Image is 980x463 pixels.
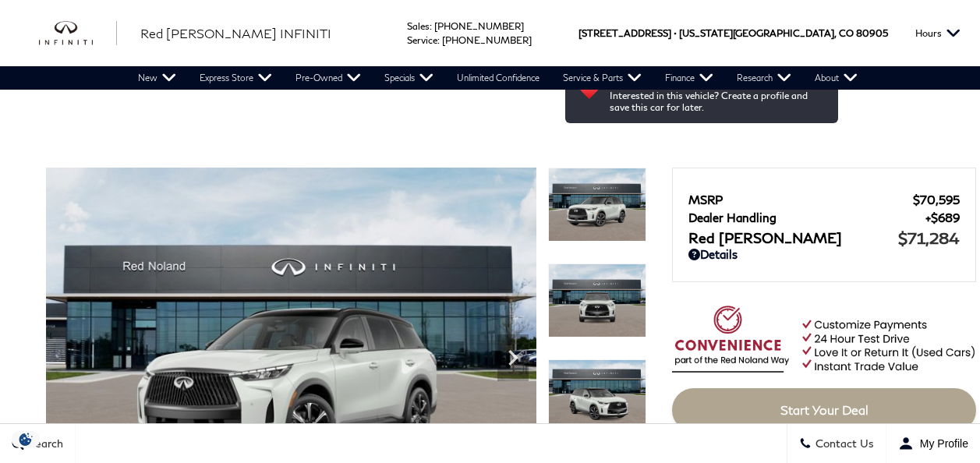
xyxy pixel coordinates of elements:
[548,359,646,433] img: New 2026 Radiant White/Black Obsidian INFINITI AUTOGRAPH AWD image 3
[925,210,960,224] span: $689
[284,66,373,90] a: Pre-Owned
[551,66,653,90] a: Service & Parts
[688,193,960,207] a: MSRP $70,595
[688,193,913,207] span: MSRP
[497,334,529,381] div: Next
[688,228,960,247] a: Red [PERSON_NAME] $71,284
[578,27,888,39] a: [STREET_ADDRESS] • [US_STATE][GEOGRAPHIC_DATA], CO 80905
[430,20,432,32] span: :
[24,437,63,451] span: Search
[914,437,968,450] span: My Profile
[688,247,960,261] a: Details
[445,66,551,90] a: Unlimited Confidence
[812,437,874,451] span: Contact Us
[39,21,117,46] a: infiniti
[653,66,725,90] a: Finance
[886,424,980,463] button: Open user profile menu
[434,20,524,32] a: [PHONE_NUMBER]
[39,21,117,46] img: INFINITI
[8,431,44,447] section: Click to Open Cookie Consent Modal
[407,20,430,32] span: Sales
[126,66,188,90] a: New
[672,388,976,432] a: Start Your Deal
[188,66,284,90] a: Express Store
[407,34,437,46] span: Service
[780,402,869,417] span: Start Your Deal
[8,431,44,447] img: Opt-Out Icon
[913,193,960,207] span: $70,595
[688,229,898,246] span: Red [PERSON_NAME]
[688,210,925,224] span: Dealer Handling
[437,34,440,46] span: :
[898,228,960,247] span: $71,284
[126,66,869,90] nav: Main Navigation
[373,66,445,90] a: Specials
[442,34,532,46] a: [PHONE_NUMBER]
[548,168,646,242] img: New 2026 Radiant White/Black Obsidian INFINITI AUTOGRAPH AWD image 1
[688,210,960,224] a: Dealer Handling $689
[803,66,869,90] a: About
[725,66,803,90] a: Research
[548,263,646,338] img: New 2026 Radiant White/Black Obsidian INFINITI AUTOGRAPH AWD image 2
[140,24,331,43] a: Red [PERSON_NAME] INFINITI
[140,26,331,41] span: Red [PERSON_NAME] INFINITI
